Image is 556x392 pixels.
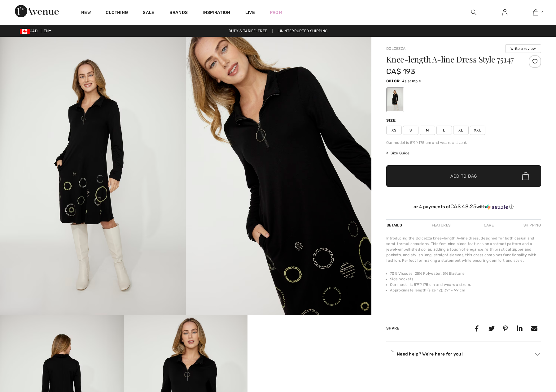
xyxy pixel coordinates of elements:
[386,118,398,123] div: Size:
[427,220,456,231] div: Features
[386,55,515,63] h1: Knee-length A-line Dress Style 75147
[541,10,544,15] span: 4
[247,315,371,377] video: Your browser does not support the video tag.
[390,276,541,282] li: Side pockets
[471,9,476,16] img: search the website
[245,9,255,16] a: Live
[169,10,188,16] a: Brands
[386,79,401,83] span: Color:
[390,271,541,276] li: 70% Viscose, 25% Polyester, 5% Elastane
[522,220,541,231] div: Shipping
[402,79,421,83] span: As sample
[44,29,51,33] span: EN
[386,67,415,76] span: CA$ 193
[450,173,477,179] span: Add to Bag
[387,88,403,111] div: As sample
[497,9,512,16] a: Sign In
[143,10,154,16] a: Sale
[386,140,541,145] div: Our model is 5'9"/175 cm and wears a size 6.
[436,126,452,135] span: L
[453,126,469,135] span: XL
[386,165,541,187] button: Add to Bag
[20,29,30,34] img: Canadian Dollar
[520,9,551,16] a: 4
[386,326,399,330] span: Share
[386,204,541,212] div: or 4 payments ofCA$ 48.25withSezzle Click to learn more about Sezzle
[486,204,508,210] img: Sezzle
[502,9,507,16] img: My Info
[386,46,405,51] a: Dolcezza
[533,9,538,16] img: My Bag
[203,10,230,16] span: Inspiration
[386,349,541,359] div: Need help? We're here for you!
[186,37,372,315] img: Knee-Length A-Line Dress Style 75147. 2
[270,9,282,16] a: Prom
[15,5,59,17] img: 1ère Avenue
[522,172,529,180] img: Bag.svg
[470,126,485,135] span: XXL
[386,220,404,231] div: Details
[386,204,541,210] div: or 4 payments of with
[386,150,409,156] span: Size Guide
[479,220,499,231] div: Care
[390,282,541,287] li: Our model is 5'9"/175 cm and wears a size 6.
[420,126,435,135] span: M
[20,29,40,33] span: CAD
[403,126,418,135] span: S
[450,203,476,209] span: CA$ 48.25
[106,10,128,16] a: Clothing
[81,10,91,16] a: New
[386,235,541,263] div: Introducing the Dolcezza knee-length A-line dress, designed for both casual and semi-formal occas...
[390,287,541,293] li: Approximate length (size 12): 39" - 99 cm
[386,126,402,135] span: XS
[505,44,541,53] button: Write a review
